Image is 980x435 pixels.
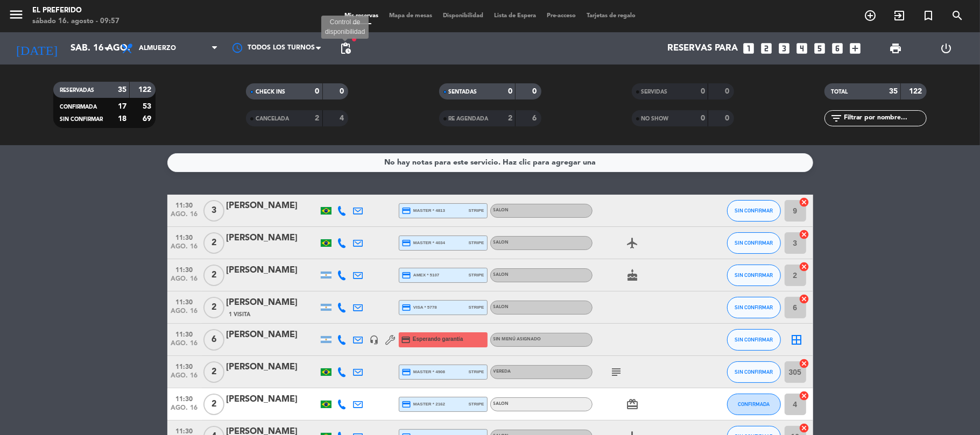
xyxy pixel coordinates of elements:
[738,401,770,407] span: CONFIRMADA
[449,89,477,95] span: SENTADAS
[315,88,320,95] strong: 0
[171,211,198,223] span: ago. 16
[727,394,781,415] button: CONFIRMADA
[889,42,902,55] span: print
[143,103,153,110] strong: 53
[843,112,926,124] input: Filtrar por nombre...
[227,263,318,277] div: [PERSON_NAME]
[118,86,126,94] strong: 35
[532,88,539,95] strong: 0
[340,88,346,95] strong: 0
[60,104,97,110] span: CONFIRMADA
[321,16,369,39] div: Control de disponibilidad
[139,45,176,52] span: Almuerzo
[32,16,119,27] div: sábado 16. agosto - 09:57
[626,398,639,411] i: card_giftcard
[469,368,484,375] span: stripe
[489,13,541,19] span: Lista de Espera
[727,361,781,383] button: SIN CONFIRMAR
[727,329,781,351] button: SIN CONFIRMAR
[449,116,489,122] span: RE AGENDADA
[402,367,446,377] span: master * 4908
[401,335,411,345] i: credit_card
[413,335,463,344] span: Esperando garantía
[735,304,773,310] span: SIN CONFIRMAR
[8,6,24,23] i: menu
[8,37,65,60] i: [DATE]
[831,89,848,95] span: TOTAL
[940,42,953,55] i: power_settings_new
[791,333,803,346] i: border_all
[118,115,126,123] strong: 18
[641,89,668,95] span: SERVIDAS
[171,198,198,211] span: 11:30
[727,297,781,318] button: SIN CONFIRMAR
[760,41,774,55] i: looks_two
[227,296,318,310] div: [PERSON_NAME]
[256,89,285,95] span: CHECK INS
[893,9,906,22] i: exit_to_app
[171,392,198,404] span: 11:30
[532,115,539,122] strong: 6
[171,243,198,255] span: ago. 16
[227,199,318,213] div: [PERSON_NAME]
[60,117,103,122] span: SIN CONFIRMAR
[493,208,509,212] span: SALON
[256,116,289,122] span: CANCELADA
[799,261,810,272] i: cancel
[493,240,509,245] span: SALON
[921,32,972,65] div: LOG OUT
[909,88,924,95] strong: 122
[799,229,810,240] i: cancel
[438,13,489,19] span: Disponibilidad
[725,88,731,95] strong: 0
[171,340,198,352] span: ago. 16
[831,41,845,55] i: looks_6
[742,41,756,55] i: looks_one
[493,305,509,309] span: SALON
[469,207,484,214] span: stripe
[889,88,898,95] strong: 35
[541,13,581,19] span: Pre-acceso
[171,231,198,243] span: 11:30
[402,303,412,312] i: credit_card
[402,206,446,216] span: master * 4813
[725,115,731,122] strong: 0
[384,156,596,169] div: No hay notas para este servicio. Haz clic para agregar una
[668,44,738,54] span: Reservas para
[339,42,352,55] span: pending_actions
[8,6,24,26] button: menu
[171,295,198,308] span: 11:30
[626,269,639,282] i: cake
[227,328,318,342] div: [PERSON_NAME]
[727,265,781,286] button: SIN CONFIRMAR
[778,41,792,55] i: looks_3
[849,41,863,55] i: add_box
[727,200,781,222] button: SIN CONFIRMAR
[203,361,224,383] span: 2
[171,327,198,340] span: 11:30
[641,116,669,122] span: NO SHOW
[735,337,773,343] span: SIN CONFIRMAR
[203,297,224,318] span: 2
[610,366,623,379] i: subject
[203,200,224,222] span: 3
[830,112,843,125] i: filter_list
[402,400,446,409] span: master * 2162
[340,115,346,122] strong: 4
[799,423,810,433] i: cancel
[203,265,224,286] span: 2
[469,272,484,279] span: stripe
[171,263,198,275] span: 11:30
[813,41,827,55] i: looks_5
[701,115,705,122] strong: 0
[402,270,440,280] span: amex * 5107
[469,239,484,246] span: stripe
[493,369,511,374] span: VEREDA
[799,390,810,401] i: cancel
[402,238,446,248] span: master * 4034
[799,197,810,208] i: cancel
[735,369,773,375] span: SIN CONFIRMAR
[227,393,318,407] div: [PERSON_NAME]
[171,308,198,320] span: ago. 16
